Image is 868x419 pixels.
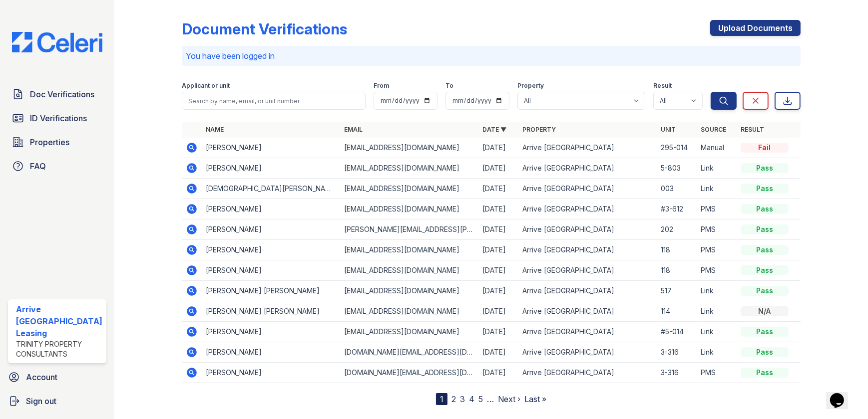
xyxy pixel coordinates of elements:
[445,82,453,90] label: To
[657,219,697,240] td: 202
[518,138,657,158] td: Arrive [GEOGRAPHIC_DATA]
[340,363,478,383] td: [DOMAIN_NAME][EMAIL_ADDRESS][DOMAIN_NAME]
[518,260,657,281] td: Arrive [GEOGRAPHIC_DATA]
[30,112,87,124] span: ID Verifications
[518,281,657,301] td: Arrive [GEOGRAPHIC_DATA]
[741,163,789,173] div: Pass
[8,156,106,176] a: FAQ
[478,281,518,301] td: [DATE]
[26,395,56,407] span: Sign out
[657,281,697,301] td: 517
[657,260,697,281] td: 118
[469,394,474,404] a: 4
[340,138,478,158] td: [EMAIL_ADDRESS][DOMAIN_NAME]
[741,327,789,337] div: Pass
[522,126,556,133] a: Property
[741,245,789,255] div: Pass
[478,301,518,322] td: [DATE]
[697,138,737,158] td: Manual
[518,301,657,322] td: Arrive [GEOGRAPHIC_DATA]
[340,219,478,240] td: [PERSON_NAME][EMAIL_ADDRESS][PERSON_NAME][DOMAIN_NAME]
[202,199,340,219] td: [PERSON_NAME]
[478,363,518,383] td: [DATE]
[202,322,340,342] td: [PERSON_NAME]
[518,363,657,383] td: Arrive [GEOGRAPHIC_DATA]
[741,347,789,357] div: Pass
[498,394,520,404] a: Next ›
[340,342,478,363] td: [DOMAIN_NAME][EMAIL_ADDRESS][DOMAIN_NAME]
[697,342,737,363] td: Link
[478,219,518,240] td: [DATE]
[202,260,340,281] td: [PERSON_NAME]
[697,240,737,260] td: PMS
[478,138,518,158] td: [DATE]
[436,393,447,405] div: 1
[657,322,697,342] td: #5-014
[451,394,456,404] a: 2
[518,179,657,199] td: Arrive [GEOGRAPHIC_DATA]
[478,342,518,363] td: [DATE]
[202,301,340,322] td: [PERSON_NAME] [PERSON_NAME]
[487,393,494,405] span: …
[478,240,518,260] td: [DATE]
[697,179,737,199] td: Link
[741,265,789,275] div: Pass
[661,126,676,133] a: Unit
[741,286,789,296] div: Pass
[518,322,657,342] td: Arrive [GEOGRAPHIC_DATA]
[202,342,340,363] td: [PERSON_NAME]
[697,281,737,301] td: Link
[182,92,366,110] input: Search by name, email, or unit number
[657,179,697,199] td: 003
[26,371,57,383] span: Account
[741,224,789,234] div: Pass
[517,82,544,90] label: Property
[518,240,657,260] td: Arrive [GEOGRAPHIC_DATA]
[741,204,789,214] div: Pass
[701,126,726,133] a: Source
[202,179,340,199] td: [DEMOGRAPHIC_DATA][PERSON_NAME]
[826,379,858,409] iframe: chat widget
[697,219,737,240] td: PMS
[202,240,340,260] td: [PERSON_NAME]
[741,126,764,133] a: Result
[182,82,230,90] label: Applicant or unit
[206,126,224,133] a: Name
[186,50,797,62] p: You have been logged in
[697,301,737,322] td: Link
[697,260,737,281] td: PMS
[340,260,478,281] td: [EMAIL_ADDRESS][DOMAIN_NAME]
[478,199,518,219] td: [DATE]
[657,240,697,260] td: 118
[657,158,697,179] td: 5-803
[482,126,506,133] a: Date ▼
[657,199,697,219] td: #3-612
[741,306,789,316] div: N/A
[4,391,110,411] button: Sign out
[182,20,347,38] div: Document Verifications
[8,132,106,152] a: Properties
[202,281,340,301] td: [PERSON_NAME] [PERSON_NAME]
[340,158,478,179] td: [EMAIL_ADDRESS][DOMAIN_NAME]
[202,138,340,158] td: [PERSON_NAME]
[741,143,789,153] div: Fail
[478,322,518,342] td: [DATE]
[697,322,737,342] td: Link
[478,260,518,281] td: [DATE]
[518,219,657,240] td: Arrive [GEOGRAPHIC_DATA]
[657,363,697,383] td: 3-316
[340,301,478,322] td: [EMAIL_ADDRESS][DOMAIN_NAME]
[478,179,518,199] td: [DATE]
[657,342,697,363] td: 3-316
[30,136,69,148] span: Properties
[518,342,657,363] td: Arrive [GEOGRAPHIC_DATA]
[30,160,46,172] span: FAQ
[202,158,340,179] td: [PERSON_NAME]
[202,219,340,240] td: [PERSON_NAME]
[697,363,737,383] td: PMS
[710,20,801,36] a: Upload Documents
[340,281,478,301] td: [EMAIL_ADDRESS][DOMAIN_NAME]
[741,184,789,194] div: Pass
[340,199,478,219] td: [EMAIL_ADDRESS][DOMAIN_NAME]
[653,82,672,90] label: Result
